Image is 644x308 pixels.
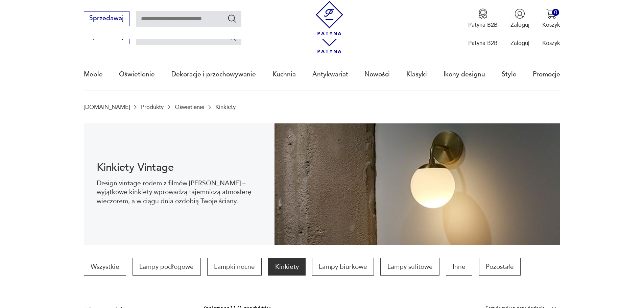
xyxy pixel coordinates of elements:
[510,39,529,47] p: Zaloguj
[84,11,129,26] button: Sprzedawaj
[468,8,498,29] button: Patyna B2B
[272,59,296,90] a: Kuchnia
[175,104,204,110] a: Oświetlenie
[542,21,560,29] p: Koszyk
[227,14,237,23] button: Szukaj
[502,59,517,90] a: Style
[97,179,261,206] p: Design vintage rodem z filmów [PERSON_NAME] – wyjątkowe kinkiety wprowadzą tajemniczą atmosferę w...
[380,258,439,276] a: Lampy sufitowe
[97,163,261,172] h1: Kinkiety Vintage
[84,16,129,22] a: Sprzedawaj
[446,258,472,276] a: Inne
[510,8,529,29] button: Zaloguj
[207,258,262,276] a: Lampki nocne
[468,8,498,29] a: Ikona medaluPatyna B2B
[478,8,488,19] img: Ikona medalu
[84,104,130,110] a: [DOMAIN_NAME]
[312,1,347,35] img: Patyna - sklep z meblami i dekoracjami vintage
[84,258,126,276] a: Wszystkie
[227,32,237,42] button: Szukaj
[312,258,374,276] a: Lampy biurkowe
[542,8,560,29] button: 0Koszyk
[364,59,390,90] a: Nowości
[171,59,256,90] a: Dekoracje i przechowywanie
[552,9,559,16] div: 0
[479,258,521,276] a: Pozostałe
[515,8,525,19] img: Ikonka użytkownika
[468,21,498,29] p: Patyna B2B
[215,104,236,110] p: Kinkiety
[542,39,560,47] p: Koszyk
[546,8,556,19] img: Ikona koszyka
[141,104,164,110] a: Produkty
[444,59,485,90] a: Ikony designu
[468,39,498,47] p: Patyna B2B
[533,59,560,90] a: Promocje
[275,123,560,245] img: Kinkiety vintage
[84,34,129,40] a: Sprzedawaj
[133,258,200,276] a: Lampy podłogowe
[119,59,155,90] a: Oświetlenie
[84,59,103,90] a: Meble
[268,258,305,276] a: Kinkiety
[312,59,348,90] a: Antykwariat
[406,59,427,90] a: Klasyki
[510,21,529,29] p: Zaloguj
